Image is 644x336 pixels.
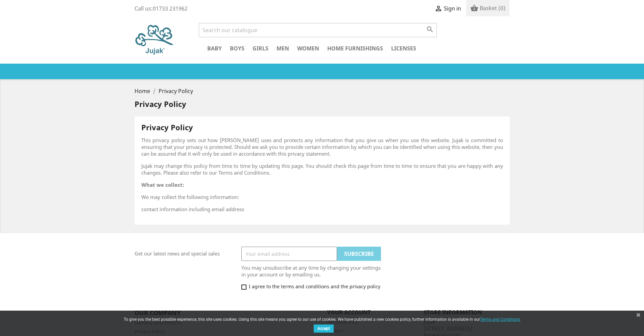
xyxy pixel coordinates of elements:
[135,5,188,12] div: Call us:
[135,87,151,95] a: Home
[424,310,510,316] p: Store information
[241,261,381,278] p: You may unsubscribe at any time by changing your settings in your account or by emailing us.
[498,4,505,12] span: (0)
[434,5,443,13] i: 
[141,137,503,157] p: This privacy policy sets out how [PERSON_NAME] uses and protects any information that you give us...
[480,315,520,323] a: Terms and Conditions
[426,25,434,33] i: 
[337,247,381,261] input: Subscribe
[424,25,436,34] button: 
[470,5,478,13] i: shopping_basket
[273,44,292,54] a: Men
[388,44,420,54] a: Licenses
[135,87,150,95] span: Home
[159,87,193,95] a: Privacy Policy
[204,44,225,54] a: Baby
[314,324,334,333] button: Accept
[434,5,461,12] a:  Sign in
[249,44,272,54] a: Girls
[135,100,510,108] h1: Privacy Policy
[141,206,503,212] p: contact information including email address
[141,123,503,131] h1: Privacy Policy
[316,68,379,76] span: 12,964 verified reviews
[129,247,237,257] p: Get our latest news and special sales
[141,181,184,188] strong: What we collect:
[444,5,461,12] span: Sign in
[141,162,503,176] p: Jujak may change this policy from time to time by updating this page. You should check this page ...
[249,283,380,290] span: I agree to the terms and conditions and the privacy policy
[153,5,188,12] span: 01733 231962
[135,310,221,316] p: Our company
[119,317,525,334] div: To give you the best possible experience, this site uses cookies. Using this site means you agree...
[276,70,379,77] a: 12,964 verified reviews
[294,44,323,54] a: Women
[480,4,497,12] span: Basket
[135,23,176,57] img: Jujak
[226,44,248,54] a: Boys
[199,23,437,37] input: Search
[141,194,503,200] p: We may collect the following information:
[241,247,337,261] input: Your email address
[327,309,371,316] a: Your account
[324,44,386,54] a: Home Furnishings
